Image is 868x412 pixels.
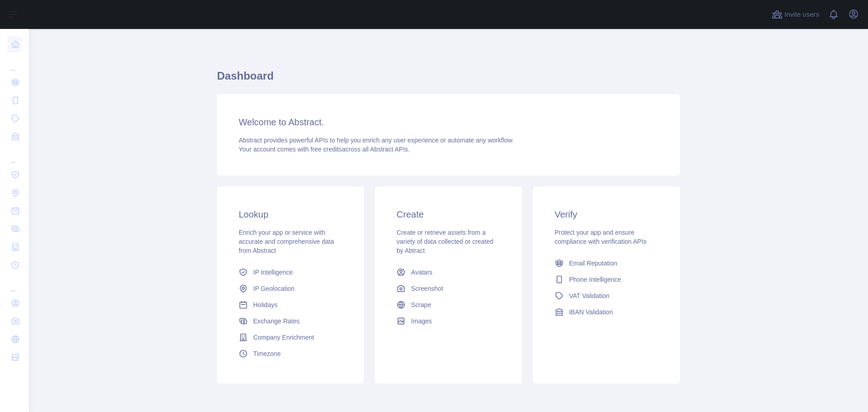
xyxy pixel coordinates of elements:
[239,229,334,254] span: Enrich your app or service with accurate and comprehensive data from Abstract
[235,313,346,329] a: Exchange Rates
[551,288,662,304] a: VAT Validation
[784,9,819,20] span: Invite users
[239,116,658,128] h3: Welcome to Abstract.
[770,7,821,22] button: Invite users
[253,284,295,293] span: IP Geolocation
[393,264,504,280] a: Avatars
[253,317,300,326] span: Exchange Rates
[235,329,346,346] a: Company Enrichment
[411,268,432,277] span: Avatars
[569,308,613,317] span: IBAN Validation
[551,255,662,271] a: Email Reputation
[235,264,346,280] a: IP Intelligence
[569,259,618,268] span: Email Reputation
[393,313,504,329] a: Images
[411,317,432,326] span: Images
[396,208,500,221] h3: Create
[253,349,281,358] span: Timezone
[569,291,609,300] span: VAT Validation
[217,69,680,90] h1: Dashboard
[239,137,514,144] span: Abstract provides powerful APIs to help you enrich any user experience or automate any workflow.
[235,297,346,313] a: Holidays
[7,275,22,293] div: ...
[235,346,346,362] a: Timezone
[396,229,493,254] span: Create or retrieve assets from a variety of data collected or created by Abtract
[411,284,443,293] span: Screenshot
[551,304,662,320] a: IBAN Validation
[7,54,22,72] div: ...
[311,146,342,153] span: free credits
[239,208,342,221] h3: Lookup
[393,280,504,297] a: Screenshot
[253,268,293,277] span: IP Intelligence
[555,208,658,221] h3: Verify
[569,275,621,284] span: Phone Intelligence
[253,333,314,342] span: Company Enrichment
[393,297,504,313] a: Scrape
[411,300,431,309] span: Scrape
[551,271,662,288] a: Phone Intelligence
[239,146,410,153] span: Your account comes with across all Abstract APIs.
[555,229,646,245] span: Protect your app and ensure compliance with verification APIs
[7,147,22,165] div: ...
[235,280,346,297] a: IP Geolocation
[253,300,278,309] span: Holidays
